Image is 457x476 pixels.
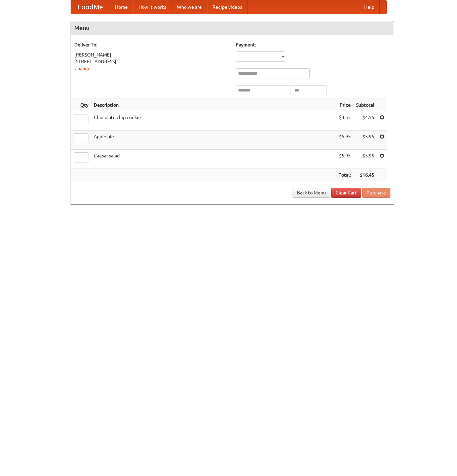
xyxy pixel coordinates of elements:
[74,51,229,58] div: [PERSON_NAME]
[74,66,90,71] a: Change
[91,131,336,150] td: Apple pie
[331,188,361,198] a: Clear Cart
[91,99,336,111] th: Description
[359,0,380,14] a: Help
[353,131,377,150] td: $5.95
[353,111,377,131] td: $4.55
[336,111,353,131] td: $4.55
[172,0,207,14] a: Who we are
[336,150,353,169] td: $5.95
[71,99,91,111] th: Qty
[74,58,229,65] div: [STREET_ADDRESS]
[236,41,390,48] h5: Payment:
[353,169,377,181] th: $16.45
[71,21,394,35] h4: Menu
[91,111,336,131] td: Chocolate chip cookie
[336,169,353,181] th: Total:
[336,99,353,111] th: Price
[91,150,336,169] td: Caesar salad
[71,0,110,14] a: FoodMe
[353,150,377,169] td: $5.95
[207,0,247,14] a: Recipe videos
[110,0,133,14] a: Home
[336,131,353,150] td: $5.95
[362,188,390,198] button: Purchase
[133,0,172,14] a: How it works
[293,188,330,198] a: Back to Menu
[353,99,377,111] th: Subtotal
[74,41,229,48] h5: Deliver To:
